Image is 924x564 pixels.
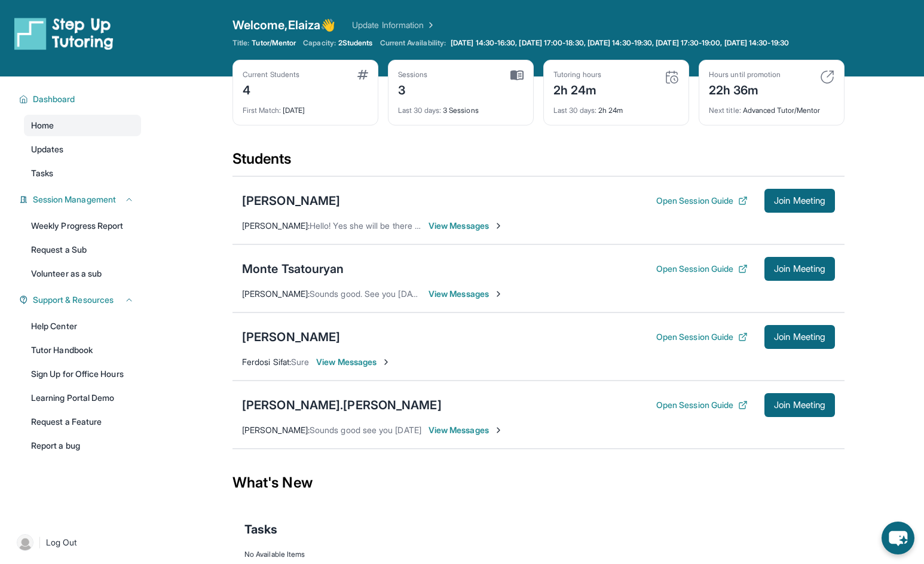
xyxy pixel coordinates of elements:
[494,289,503,299] img: Chevron-Right
[381,357,391,367] img: Chevron-Right
[882,522,914,554] button: chat-button
[398,70,428,79] div: Sessions
[398,99,524,115] div: 3 Sessions
[553,99,679,115] div: 2h 24m
[764,325,835,349] button: Join Meeting
[494,425,503,435] img: Chevron-Right
[764,257,835,281] button: Join Meeting
[243,99,368,115] div: [DATE]
[553,106,596,115] span: Last 30 days :
[242,357,291,367] span: Ferdosi Sifat :
[24,435,141,456] a: Report a bug
[24,339,141,361] a: Tutor Handbook
[243,106,281,115] span: First Match :
[774,401,825,409] span: Join Meeting
[28,93,134,105] button: Dashboard
[24,263,141,284] a: Volunteer as a sub
[243,79,299,99] div: 4
[33,294,114,306] span: Support & Resources
[774,265,825,272] span: Join Meeting
[24,363,141,385] a: Sign Up for Office Hours
[252,38,296,48] span: Tutor/Mentor
[656,263,748,275] button: Open Session Guide
[553,70,601,79] div: Tutoring hours
[232,38,249,48] span: Title:
[24,215,141,237] a: Weekly Progress Report
[28,294,134,306] button: Support & Resources
[451,38,789,48] span: [DATE] 14:30-16:30, [DATE] 17:00-18:30, [DATE] 14:30-19:30, [DATE] 17:30-19:00, [DATE] 14:30-19:30
[12,529,141,556] a: |Log Out
[303,38,336,48] span: Capacity:
[665,70,679,84] img: card
[242,192,340,209] div: [PERSON_NAME]
[24,411,141,433] a: Request a Feature
[424,19,436,31] img: Chevron Right
[24,315,141,337] a: Help Center
[510,70,524,81] img: card
[494,221,503,231] img: Chevron-Right
[656,399,748,411] button: Open Session Guide
[242,260,344,277] div: Monte Tsatouryan
[357,70,368,79] img: card
[38,535,41,550] span: |
[33,93,75,105] span: Dashboard
[46,537,77,548] span: Log Out
[774,197,825,204] span: Join Meeting
[398,79,428,99] div: 3
[656,195,748,207] button: Open Session Guide
[14,17,114,50] img: logo
[244,521,277,538] span: Tasks
[33,194,116,206] span: Session Management
[24,387,141,409] a: Learning Portal Demo
[232,17,335,33] span: Welcome, Elaiza 👋
[232,149,845,176] div: Students
[17,534,33,551] img: user-img
[380,38,446,48] span: Current Availability:
[310,289,469,299] span: Sounds good. See you [DATE]. Thank you
[398,106,441,115] span: Last 30 days :
[429,288,503,300] span: View Messages
[31,167,53,179] span: Tasks
[709,79,781,99] div: 22h 36m
[709,99,834,115] div: Advanced Tutor/Mentor
[243,70,299,79] div: Current Students
[242,220,310,231] span: [PERSON_NAME] :
[820,70,834,84] img: card
[774,333,825,341] span: Join Meeting
[31,119,54,131] span: Home
[242,425,310,435] span: [PERSON_NAME] :
[242,329,340,345] div: [PERSON_NAME]
[553,79,601,99] div: 2h 24m
[709,70,781,79] div: Hours until promotion
[310,425,421,435] span: Sounds good see you [DATE]
[338,38,373,48] span: 2 Students
[764,393,835,417] button: Join Meeting
[24,139,141,160] a: Updates
[429,220,503,232] span: View Messages
[291,357,309,367] span: Sure
[24,239,141,260] a: Request a Sub
[709,106,741,115] span: Next title :
[244,550,833,559] div: No Available Items
[232,456,845,509] div: What's New
[656,331,748,343] button: Open Session Guide
[28,194,134,206] button: Session Management
[448,38,791,48] a: [DATE] 14:30-16:30, [DATE] 17:00-18:30, [DATE] 14:30-19:30, [DATE] 17:30-19:00, [DATE] 14:30-19:30
[242,397,442,413] div: [PERSON_NAME].[PERSON_NAME]
[764,189,835,213] button: Join Meeting
[24,115,141,136] a: Home
[242,289,310,299] span: [PERSON_NAME] :
[429,424,503,436] span: View Messages
[24,163,141,184] a: Tasks
[31,143,64,155] span: Updates
[352,19,436,31] a: Update Information
[316,356,391,368] span: View Messages
[310,220,473,231] span: Hello! Yes she will be there ! Thank you !🙏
